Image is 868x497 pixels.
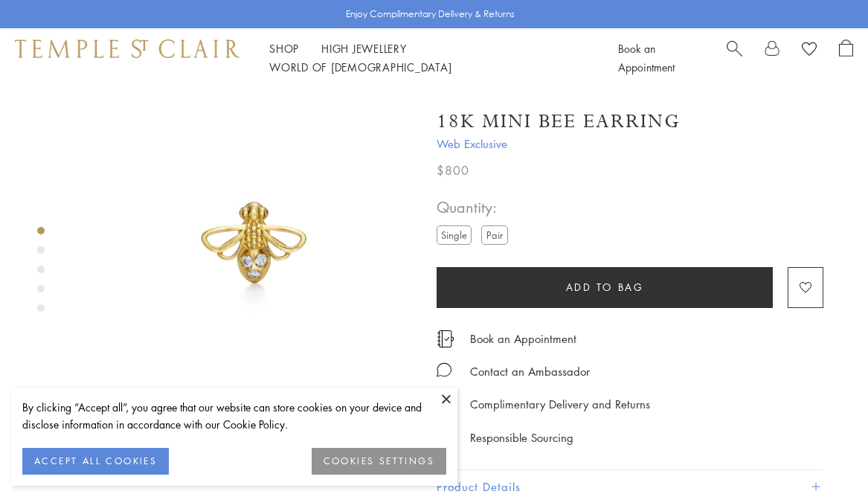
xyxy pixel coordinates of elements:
[470,330,576,347] a: Book an Appointment
[618,41,675,74] a: Book an Appointment
[312,448,446,475] button: COOKIES SETTINGS
[839,39,853,77] a: Open Shopping Bag
[437,225,472,244] label: Single
[437,109,681,135] h1: 18K Mini Bee Earring
[22,399,446,433] div: By clicking “Accept all”, you agree that our website can store cookies on your device and disclos...
[269,60,451,74] a: World of [DEMOGRAPHIC_DATA]World of [DEMOGRAPHIC_DATA]
[346,7,515,22] p: Enjoy Complimentary Delivery & Returns
[437,135,823,153] span: Web Exclusive
[470,395,650,414] p: Complimentary Delivery and Returns
[802,39,817,62] a: View Wishlist
[437,161,469,180] span: $800
[470,362,590,381] div: Contact an Ambassador
[321,41,407,56] a: High JewelleryHigh Jewellery
[97,88,414,405] img: E18101-MINIBEE
[481,225,508,244] label: Pair
[22,448,169,475] button: ACCEPT ALL COOKIES
[269,39,585,77] nav: Main navigation
[437,362,451,377] img: MessageIcon-01_2.svg
[794,427,853,482] iframe: Gorgias live chat messenger
[437,195,514,219] span: Quantity:
[437,330,454,347] img: icon_appointment.svg
[727,39,742,77] a: Search
[269,41,299,56] a: ShopShop
[437,267,773,308] button: Add to bag
[470,429,573,447] div: Responsible Sourcing
[15,39,239,57] img: Temple St. Clair
[37,223,45,324] div: Product gallery navigation
[566,279,644,295] span: Add to bag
